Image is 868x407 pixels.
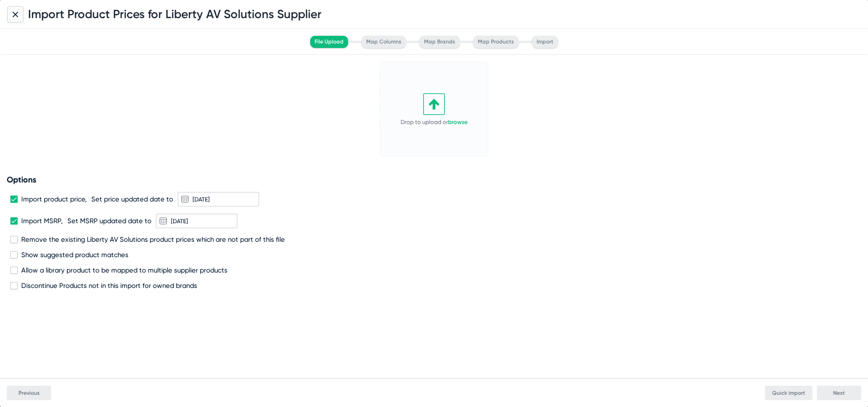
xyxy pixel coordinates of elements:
span: Map Products [473,36,519,48]
button: Quick import [765,386,812,400]
span: Drop to upload or [401,119,468,125]
span: Map Columns [362,36,406,48]
div: Options [7,175,861,185]
span: Remove the existing Liberty AV Solutions product prices which are not part of this file [21,235,285,244]
span: Import product price, [21,195,87,203]
button: Next [817,386,861,400]
button: Open calendar [156,214,170,228]
span: Map Brands [420,36,460,48]
span: Previous [19,390,40,396]
span: Import MSRP, [21,217,63,225]
span: Discontinue Products not in this import for owned brands [21,282,197,290]
span: Set MSRP updated date to [67,217,151,225]
span: Import [532,36,558,48]
span: Allow a library product to be mapped to multiple supplier products [21,266,227,274]
a: browse [448,119,468,125]
button: Previous [7,386,51,400]
span: Show suggested product matches [21,251,128,259]
button: Open calendar [178,192,192,206]
h1: Import Product Prices for Liberty AV Solutions Supplier [28,7,321,21]
span: Set price updated date to [91,195,173,203]
input: MM/DD/YYYY [178,192,259,206]
span: Next [833,390,845,396]
span: Quick import [772,390,805,396]
input: MM/DD/YYYY [156,214,237,228]
span: File Upload [310,36,348,48]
